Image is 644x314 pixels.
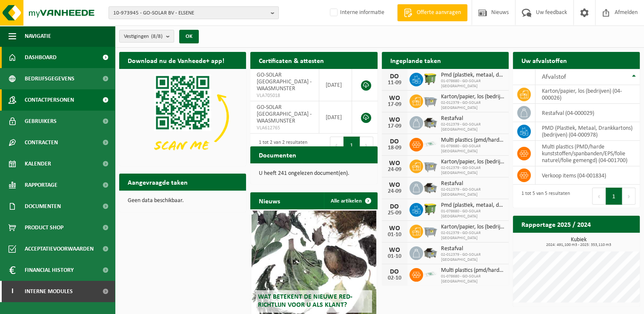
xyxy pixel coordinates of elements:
[535,141,640,166] td: multi plastics (PMD/harde kunststoffen/spanbanden/EPS/folie naturel/folie gemengd) (04-001700)
[415,9,463,17] span: Offerte aanvragen
[513,216,599,232] h2: Rapportage 2025 / 2024
[386,275,403,281] div: 02-10
[441,122,504,132] span: 02-012379 - GO-SOLAR [GEOGRAPHIC_DATA]
[25,196,61,217] span: Documenten
[397,4,467,21] a: Offerte aanvragen
[386,254,403,260] div: 01-10
[423,71,438,86] img: WB-1100-HPE-GN-50
[382,52,449,69] h2: Ingeplande taken
[25,281,73,302] span: Interne modules
[441,231,504,241] span: 02-012379 - GO-SOLAR [GEOGRAPHIC_DATA]
[25,26,51,47] span: Navigatie
[423,158,438,173] img: WB-2500-GAL-GY-01
[441,166,504,176] span: 02-012379 - GO-SOLAR [GEOGRAPHIC_DATA]
[386,247,403,254] div: WO
[330,137,343,154] button: Previous
[441,274,504,284] span: 01-078680 - GO-SOLAR [GEOGRAPHIC_DATA]
[535,122,640,141] td: PMD (Plastiek, Metaal, Drankkartons) (bedrijven) (04-000978)
[517,187,570,206] div: 1 tot 5 van 5 resultaten
[386,80,403,86] div: 11-09
[386,268,403,275] div: DO
[328,6,384,19] label: Interne informatie
[441,100,504,111] span: 02-012379 - GO-SOLAR [GEOGRAPHIC_DATA]
[25,174,57,196] span: Rapportage
[386,225,403,232] div: WO
[319,69,352,101] td: [DATE]
[386,102,403,108] div: 17-09
[423,267,438,281] img: LP-SK-00500-LPE-16
[258,294,352,308] span: Wat betekent de nieuwe RED-richtlijn voor u als klant?
[517,237,640,247] h3: Kubiek
[441,187,504,197] span: 02-012379 - GO-SOLAR [GEOGRAPHIC_DATA]
[386,203,403,210] div: DO
[441,144,504,154] span: 01-078680 - GO-SOLAR [GEOGRAPHIC_DATA]
[386,123,403,129] div: 17-09
[255,136,307,154] div: 1 tot 2 van 2 resultaten
[259,171,369,177] p: U heeft 241 ongelezen document(en).
[423,93,438,108] img: WB-2500-GAL-GY-01
[386,167,403,173] div: 24-09
[386,188,403,194] div: 24-09
[441,202,504,209] span: Pmd (plastiek, metaal, drankkartons) (bedrijven)
[25,89,74,111] span: Contactpersonen
[423,223,438,238] img: WB-2500-GAL-GY-01
[592,188,606,205] button: Previous
[542,74,566,80] span: Afvalstof
[257,125,312,131] span: VLA612765
[9,281,16,302] span: I
[119,69,246,164] img: Download de VHEPlus App
[25,153,51,174] span: Kalender
[25,47,57,68] span: Dashboard
[622,188,635,205] button: Next
[386,95,403,102] div: WO
[386,160,403,167] div: WO
[257,72,312,92] span: GO-SOLAR [GEOGRAPHIC_DATA] - WAASMUNSTER
[109,6,279,19] button: 10-973945 - GO-SOLAR BV - ELSENE
[441,252,504,263] span: 02-012379 - GO-SOLAR [GEOGRAPHIC_DATA]
[319,101,352,134] td: [DATE]
[128,198,238,204] p: Geen data beschikbaar.
[257,104,312,124] span: GO-SOLAR [GEOGRAPHIC_DATA] - WAASMUNSTER
[151,34,163,39] count: (8/8)
[25,111,57,132] span: Gebruikers
[324,192,377,209] a: Alle artikelen
[343,137,360,154] button: 1
[250,52,332,69] h2: Certificaten & attesten
[441,159,504,166] span: Karton/papier, los (bedrijven)
[25,217,63,238] span: Product Shop
[257,92,312,99] span: VLA705018
[576,232,639,249] a: Bekijk rapportage
[386,182,403,188] div: WO
[441,224,504,231] span: Karton/papier, los (bedrijven)
[119,174,196,190] h2: Aangevraagde taken
[513,52,575,69] h2: Uw afvalstoffen
[386,73,403,80] div: DO
[386,232,403,238] div: 01-10
[423,180,438,194] img: WB-5000-GAL-GY-01
[386,117,403,123] div: WO
[113,7,267,20] span: 10-973945 - GO-SOLAR BV - ELSENE
[606,188,622,205] button: 1
[441,137,504,144] span: Multi plastics (pmd/harde kunststoffen/spanbanden/eps/folie naturel/folie gemeng...
[535,85,640,104] td: karton/papier, los (bedrijven) (04-000026)
[386,138,403,145] div: DO
[423,202,438,216] img: WB-1100-HPE-GN-50
[250,146,305,163] h2: Documenten
[441,115,504,122] span: Restafval
[423,137,438,151] img: LP-SK-00500-LPE-16
[119,52,233,69] h2: Download nu de Vanheede+ app!
[441,267,504,274] span: Multi plastics (pmd/harde kunststoffen/spanbanden/eps/folie naturel/folie gemeng...
[423,115,438,129] img: WB-5000-GAL-GY-01
[25,260,74,281] span: Financial History
[441,72,504,79] span: Pmd (plastiek, metaal, drankkartons) (bedrijven)
[441,79,504,89] span: 01-078680 - GO-SOLAR [GEOGRAPHIC_DATA]
[179,30,199,43] button: OK
[441,209,504,219] span: 01-078680 - GO-SOLAR [GEOGRAPHIC_DATA]
[25,238,94,260] span: Acceptatievoorwaarden
[119,30,174,43] button: Vestigingen(8/8)
[535,166,640,185] td: verkoop items (04-001834)
[386,210,403,216] div: 25-09
[535,104,640,122] td: restafval (04-000029)
[360,137,373,154] button: Next
[441,245,504,252] span: Restafval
